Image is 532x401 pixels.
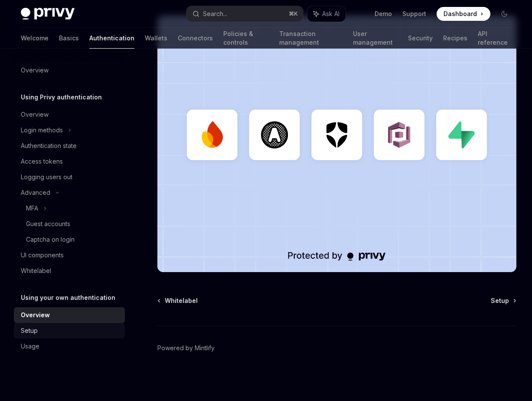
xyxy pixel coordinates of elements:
[21,266,51,276] div: Whitelabel
[223,28,269,49] a: Policies & controls
[21,187,50,198] div: Advanced
[145,28,167,49] a: Wallets
[14,323,125,339] a: Setup
[21,156,63,167] div: Access tokens
[26,234,75,245] div: Captcha on login
[178,28,213,49] a: Connectors
[289,10,298,17] span: ⌘ K
[26,219,70,229] div: Guest accounts
[158,296,198,305] a: Whitelabel
[14,339,125,354] a: Usage
[491,296,516,305] a: Setup
[21,65,49,76] div: Overview
[402,10,426,18] a: Support
[14,169,125,185] a: Logging users out
[21,250,64,260] div: UI components
[165,296,198,305] span: Whitelabel
[14,216,125,232] a: Guest accounts
[14,307,125,323] a: Overview
[14,263,125,279] a: Whitelabel
[21,28,49,49] a: Welcome
[89,28,134,49] a: Authentication
[437,7,490,21] a: Dashboard
[21,172,72,182] div: Logging users out
[157,344,215,352] a: Powered by Mintlify
[14,138,125,154] a: Authentication state
[14,232,125,247] a: Captcha on login
[21,341,39,352] div: Usage
[279,28,343,49] a: Transaction management
[14,247,125,263] a: UI components
[59,28,79,49] a: Basics
[26,203,38,214] div: MFA
[186,6,303,22] button: Search...⌘K
[14,62,125,78] a: Overview
[203,9,227,19] div: Search...
[21,141,77,151] div: Authentication state
[157,16,516,272] img: JWT-based auth splash
[21,125,63,135] div: Login methods
[21,109,49,120] div: Overview
[21,310,50,320] div: Overview
[21,92,102,102] h5: Using Privy authentication
[307,6,346,22] button: Ask AI
[444,10,477,18] span: Dashboard
[322,10,339,18] span: Ask AI
[353,28,398,49] a: User management
[21,8,75,20] img: dark logo
[497,7,511,21] button: Toggle dark mode
[14,107,125,122] a: Overview
[21,325,38,336] div: Setup
[21,293,115,303] h5: Using your own authentication
[478,28,511,49] a: API reference
[491,296,509,305] span: Setup
[443,28,467,49] a: Recipes
[408,28,433,49] a: Security
[375,10,392,18] a: Demo
[14,154,125,169] a: Access tokens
